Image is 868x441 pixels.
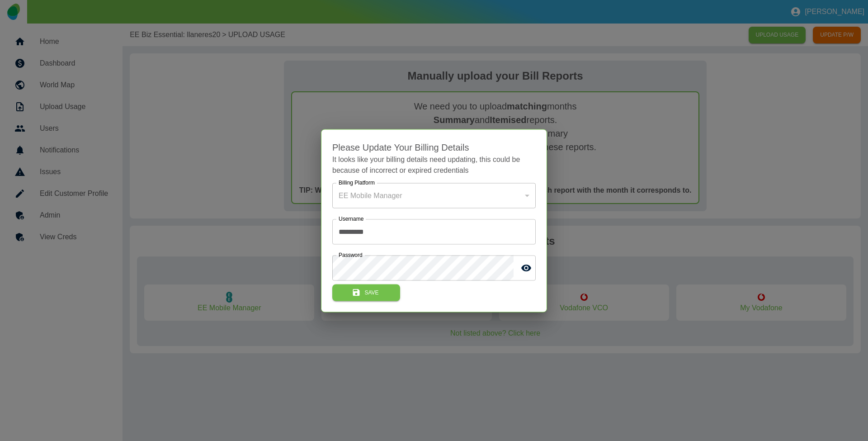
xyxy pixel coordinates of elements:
button: toggle password visibility [517,259,535,277]
label: Username [339,215,363,223]
h4: Please Update Your Billing Details [332,140,536,154]
p: It looks like your billing details need updating, this could be because of incorrect or expired c... [332,154,536,175]
button: Save [332,284,400,301]
label: Password [339,251,363,259]
div: EE Mobile Manager [332,183,536,208]
label: Billing Platform [339,179,375,186]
